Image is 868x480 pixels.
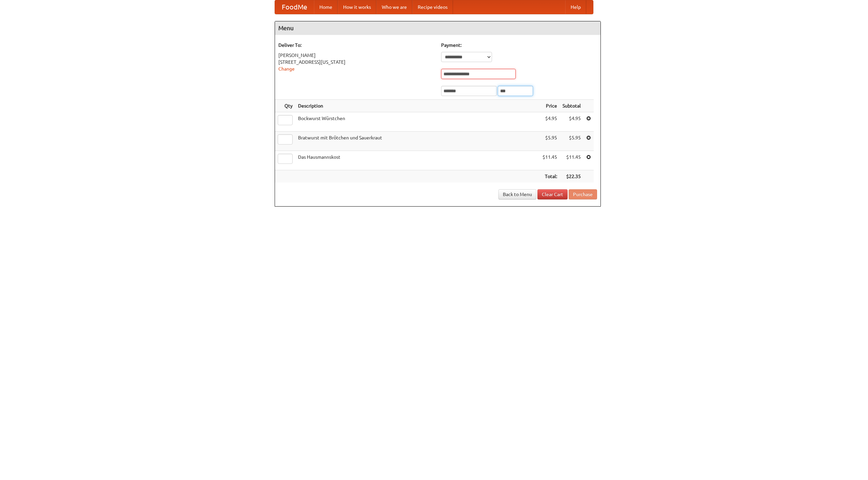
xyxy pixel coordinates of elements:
[540,112,560,132] td: $4.95
[498,189,536,199] a: Back to Menu
[278,66,295,72] a: Change
[278,52,434,59] div: [PERSON_NAME]
[560,132,584,151] td: $5.95
[275,0,314,14] a: FoodMe
[376,0,412,14] a: Who we are
[565,0,586,14] a: Help
[314,0,338,14] a: Home
[540,100,560,112] th: Price
[540,132,560,151] td: $5.95
[295,132,540,151] td: Bratwurst mit Brötchen und Sauerkraut
[275,100,295,112] th: Qty
[540,170,560,183] th: Total:
[560,151,584,170] td: $11.45
[295,112,540,132] td: Bockwurst Würstchen
[278,59,434,65] div: [STREET_ADDRESS][US_STATE]
[560,170,584,183] th: $22.35
[295,100,540,112] th: Description
[338,0,376,14] a: How it works
[275,21,600,35] h4: Menu
[537,189,568,199] a: Clear Cart
[412,0,453,14] a: Recipe videos
[560,112,584,132] td: $4.95
[278,42,434,49] h5: Deliver To:
[540,151,560,170] td: $11.45
[441,42,597,49] h5: Payment:
[560,100,584,112] th: Subtotal
[569,189,597,199] button: Purchase
[295,151,540,170] td: Das Hausmannskost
